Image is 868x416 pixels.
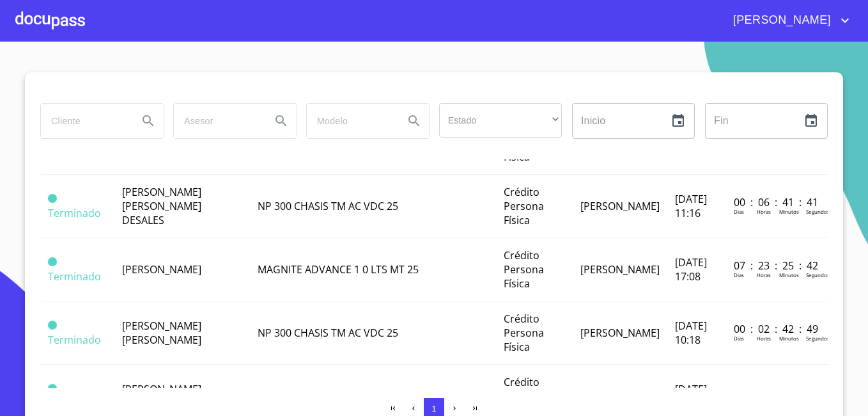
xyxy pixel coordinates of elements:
p: Dias [734,335,744,342]
input: search [307,104,394,138]
p: Segundos [806,271,830,278]
span: NP 300 CHASIS TM AC VDC 25 [258,199,398,213]
p: 01 : 00 : 59 : 41 [734,385,820,399]
input: search [174,104,261,138]
button: Search [399,106,430,136]
p: Horas [757,271,771,278]
p: Minutos [779,208,799,215]
button: Search [133,106,164,136]
div: ​ [439,103,562,138]
input: search [41,104,128,138]
p: Dias [734,271,744,278]
p: Horas [757,208,771,215]
p: Minutos [779,271,799,278]
span: [PERSON_NAME] [PERSON_NAME] DESALES [122,185,201,227]
span: [PERSON_NAME] [580,199,660,213]
span: [PERSON_NAME] [724,10,837,31]
button: Search [266,106,297,136]
p: 00 : 06 : 41 : 41 [734,195,820,209]
span: NP 300 CHASIS TM AC VDC 25 [258,326,398,340]
span: Terminado [48,321,57,330]
span: [DATE] 11:16 [675,192,707,220]
span: Terminado [48,257,57,266]
p: Dias [734,208,744,215]
span: [PERSON_NAME] [580,262,660,276]
span: MAGNITE ADVANCE 1 0 LTS MT 25 [258,262,419,276]
p: Minutos [779,335,799,342]
span: [DATE] 12:44 [675,382,707,410]
span: [DATE] 10:18 [675,319,707,347]
span: [PERSON_NAME] [580,326,660,340]
span: Terminado [48,333,101,347]
span: Terminado [48,384,57,393]
span: Crédito Persona Física [504,185,544,227]
span: Terminado [48,269,101,284]
p: Segundos [806,208,830,215]
span: [PERSON_NAME] [122,262,201,276]
span: Terminado [48,194,57,203]
p: 07 : 23 : 25 : 42 [734,259,820,273]
button: account of current user [724,10,853,31]
span: Crédito Persona Física [504,248,544,291]
span: Crédito Persona Física [504,312,544,354]
p: Horas [757,335,771,342]
span: Terminado [48,206,101,220]
span: [PERSON_NAME] [PERSON_NAME] [122,382,201,410]
span: [PERSON_NAME] [PERSON_NAME] [122,319,201,347]
p: Segundos [806,335,830,342]
span: 1 [431,404,436,413]
span: [DATE] 17:08 [675,255,707,284]
p: 00 : 02 : 42 : 49 [734,322,820,336]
